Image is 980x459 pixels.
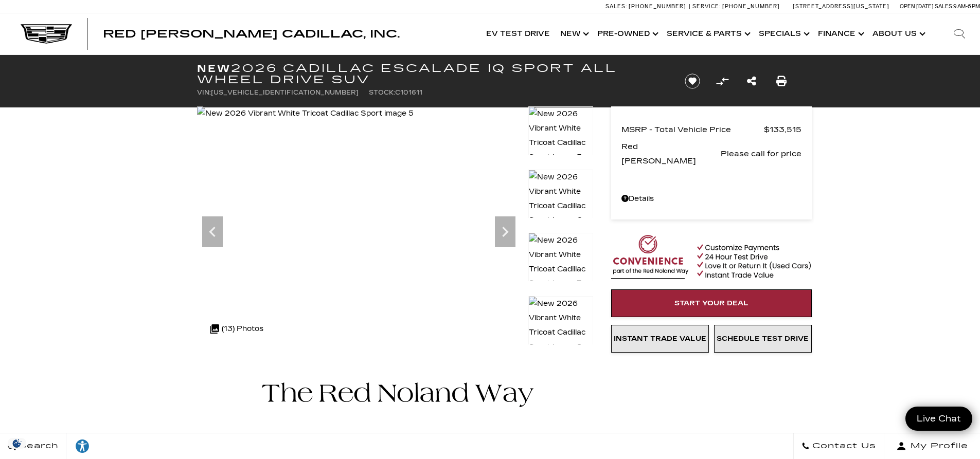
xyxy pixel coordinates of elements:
[793,3,889,10] a: [STREET_ADDRESS][US_STATE]
[689,4,782,9] a: Service: [PHONE_NUMBER]
[611,289,812,317] a: Start Your Deal
[202,216,223,247] div: Previous
[21,24,72,44] img: Cadillac Dark Logo with Cadillac White Text
[715,74,730,89] button: Compare Vehicle
[793,433,884,459] a: Contact Us
[621,139,801,168] a: Red [PERSON_NAME] Please call for price
[905,407,972,431] a: Live Chat
[395,89,422,96] span: C101611
[776,74,787,88] a: Print this New 2026 Cadillac ESCALADE IQ Sport All Wheel Drive SUV
[900,3,934,10] span: Open [DATE]
[692,3,721,10] span: Service:
[5,438,29,449] section: Click to Open Cookie Consent Modal
[629,3,686,10] span: [PHONE_NUMBER]
[717,335,809,343] span: Schedule Test Drive
[495,216,515,247] div: Next
[555,13,592,54] a: New
[605,3,627,10] span: Sales:
[722,3,780,10] span: [PHONE_NUMBER]
[953,3,980,10] span: 9 AM-6 PM
[5,438,29,449] img: Opt-Out Icon
[528,170,593,228] img: New 2026 Vibrant White Tricoat Cadillac Sport image 6
[721,146,801,161] span: Please call for price
[621,139,721,168] span: Red [PERSON_NAME]
[912,413,966,425] span: Live Chat
[197,106,414,121] img: New 2026 Vibrant White Tricoat Cadillac Sport image 5
[67,438,98,454] div: Explore your accessibility options
[528,106,593,165] img: New 2026 Vibrant White Tricoat Cadillac Sport image 5
[939,13,980,54] div: Search
[205,317,269,341] div: (13) Photos
[681,73,704,89] button: Save vehicle
[197,62,231,75] strong: New
[369,89,395,96] span: Stock:
[674,299,749,307] span: Start Your Deal
[197,89,211,96] span: VIN:
[747,74,756,88] a: Share this New 2026 Cadillac ESCALADE IQ Sport All Wheel Drive SUV
[481,13,555,54] a: EV Test Drive
[621,192,801,206] a: Details
[884,433,980,459] button: Open user profile menu
[621,122,764,137] span: MSRP - Total Vehicle Price
[605,4,689,9] a: Sales: [PHONE_NUMBER]
[211,89,359,96] span: [US_VEHICLE_IDENTIFICATION_NUMBER]
[621,122,801,137] a: MSRP - Total Vehicle Price $133,515
[528,296,593,355] img: New 2026 Vibrant White Tricoat Cadillac Sport image 8
[67,433,98,459] a: Explore your accessibility options
[906,439,968,453] span: My Profile
[197,63,668,85] h1: 2026 Cadillac ESCALADE IQ Sport All Wheel Drive SUV
[867,13,929,54] a: About Us
[813,13,867,54] a: Finance
[714,325,812,353] a: Schedule Test Drive
[764,122,801,137] span: $133,515
[935,3,953,10] span: Sales:
[611,325,709,353] a: Instant Trade Value
[614,335,706,343] span: Instant Trade Value
[662,13,754,54] a: Service & Parts
[16,439,59,453] span: Search
[810,439,876,453] span: Contact Us
[103,28,400,40] span: Red [PERSON_NAME] Cadillac, Inc.
[754,13,813,54] a: Specials
[103,29,400,39] a: Red [PERSON_NAME] Cadillac, Inc.
[592,13,662,54] a: Pre-Owned
[528,233,593,291] img: New 2026 Vibrant White Tricoat Cadillac Sport image 7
